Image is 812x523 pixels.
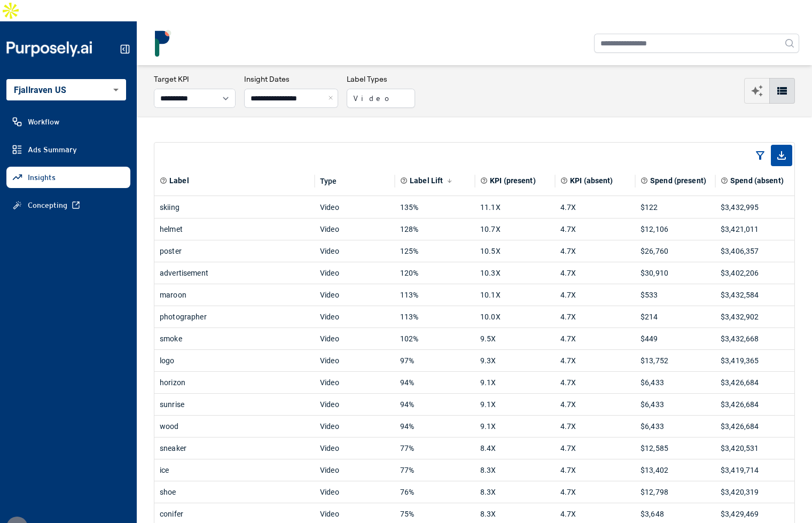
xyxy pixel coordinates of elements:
[641,481,710,503] div: $12,798
[320,218,389,240] div: Video
[641,197,710,218] div: $122
[721,240,790,262] div: $3,406,357
[721,262,790,284] div: $3,402,206
[721,328,790,349] div: $3,432,668
[641,416,710,437] div: $6,433
[160,328,309,349] div: smoke
[160,284,309,306] div: maroon
[160,350,309,371] div: logo
[160,438,309,459] div: sneaker
[326,89,338,108] button: Close
[400,416,470,437] div: 94%
[320,306,389,327] div: Video
[400,218,470,240] div: 128%
[771,145,792,166] span: Export as CSV
[160,416,309,437] div: wood
[480,459,550,481] div: 8.3X
[721,306,790,327] div: $3,432,902
[721,394,790,415] div: $3,426,684
[560,284,630,306] div: 4.7X
[480,350,550,371] div: 9.3X
[721,372,790,393] div: $3,426,684
[410,175,443,186] span: Label Lift
[160,218,309,240] div: helmet
[160,481,309,503] div: shoe
[6,79,126,100] div: Fjallraven US
[150,30,176,57] img: logo
[641,284,710,306] div: $533
[650,175,706,186] span: Spend (present)
[560,306,630,327] div: 4.7X
[320,328,389,349] div: Video
[400,481,470,503] div: 76%
[490,175,536,186] span: KPI (present)
[641,240,710,262] div: $26,760
[320,177,337,185] div: Type
[160,459,309,481] div: ice
[320,394,389,415] div: Video
[641,218,710,240] div: $12,106
[400,328,470,349] div: 102%
[560,240,630,262] div: 4.7X
[160,372,309,393] div: horizon
[160,197,309,218] div: skiing
[480,240,550,262] div: 10.5X
[721,218,790,240] div: $3,421,011
[560,328,630,349] div: 4.7X
[400,438,470,459] div: 77%
[320,416,389,437] div: Video
[641,459,710,481] div: $13,402
[400,306,470,327] div: 113%
[480,218,550,240] div: 10.7X
[160,306,309,327] div: photographer
[641,394,710,415] div: $6,433
[480,306,550,327] div: 10.0X
[480,284,550,306] div: 10.1X
[6,194,130,216] a: Concepting
[641,372,710,393] div: $6,433
[641,306,710,327] div: $214
[6,111,130,132] a: Workflow
[160,394,309,415] div: sunrise
[480,438,550,459] div: 8.4X
[721,459,790,481] div: $3,419,714
[560,459,630,481] div: 4.7X
[480,481,550,503] div: 8.3X
[560,197,630,218] div: 4.7X
[480,177,488,184] svg: Aggregate KPI value of all ads where label is present
[560,350,630,371] div: 4.7X
[6,139,130,160] a: Ads Summary
[28,200,67,210] span: Concepting
[480,262,550,284] div: 10.3X
[160,262,309,284] div: advertisement
[560,394,630,415] div: 4.7X
[721,481,790,503] div: $3,420,319
[480,372,550,393] div: 9.1X
[400,240,470,262] div: 125%
[480,197,550,218] div: 11.1X
[560,438,630,459] div: 4.7X
[560,372,630,393] div: 4.7X
[320,197,389,218] div: Video
[400,372,470,393] div: 94%
[400,350,470,371] div: 97%
[400,197,470,218] div: 135%
[721,197,790,218] div: $3,432,995
[560,177,568,184] svg: Aggregate KPI value of all ads where label is absent
[560,481,630,503] div: 4.7X
[400,394,470,415] div: 94%
[641,262,710,284] div: $30,910
[320,459,389,481] div: Video
[480,416,550,437] div: 9.1X
[480,394,550,415] div: 9.1X
[444,175,455,186] button: Sort
[28,144,77,155] span: Ads Summary
[641,350,710,371] div: $13,752
[28,116,59,127] span: Workflow
[721,350,790,371] div: $3,419,365
[244,74,338,84] h3: Insight Dates
[154,74,236,84] h3: Target KPI
[347,74,415,84] h3: Label Types
[320,438,389,459] div: Video
[480,328,550,349] div: 9.5X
